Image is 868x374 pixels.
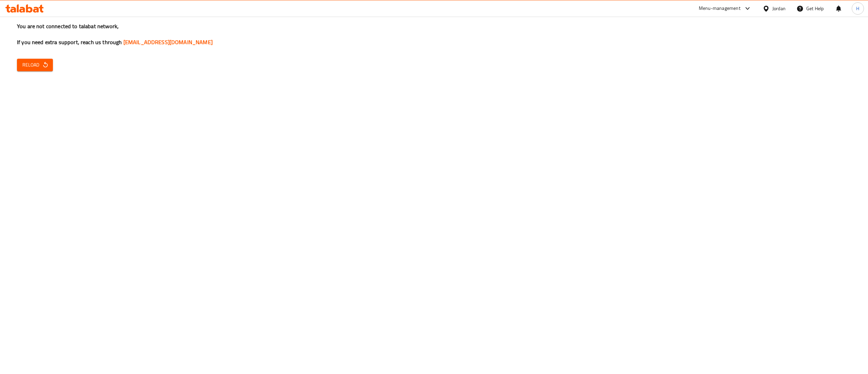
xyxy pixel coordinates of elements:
[22,61,47,69] span: Reload
[699,4,741,13] div: Menu-management
[856,5,859,12] span: H
[123,37,213,47] a: [EMAIL_ADDRESS][DOMAIN_NAME]
[772,5,786,12] div: Jordan
[17,59,53,71] button: Reload
[17,22,851,46] h3: You are not connected to talabat network, If you need extra support, reach us through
